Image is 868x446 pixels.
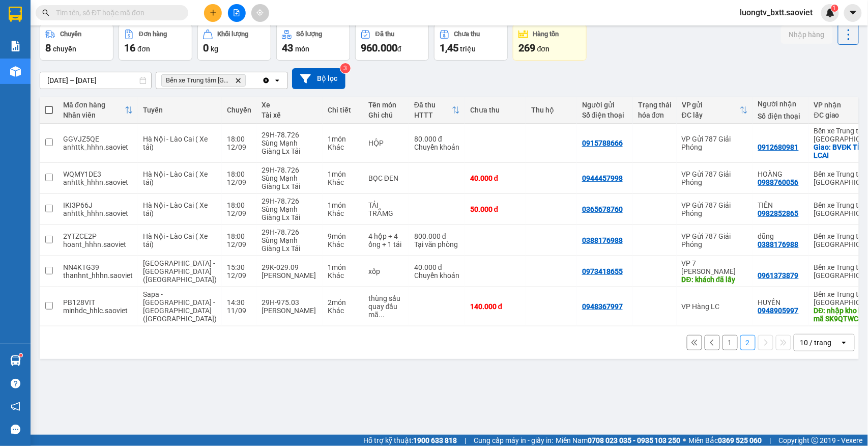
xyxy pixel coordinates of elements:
div: 0388176988 [758,240,799,248]
div: 10 / trang [800,338,832,348]
span: 8 [45,42,51,54]
div: 29H-78.726 [262,228,317,236]
span: Sapa - [GEOGRAPHIC_DATA] - [GEOGRAPHIC_DATA] ([GEOGRAPHIC_DATA]) [143,290,217,323]
div: VP Hàng LC [682,302,748,311]
div: 29H-78.726 [262,131,317,139]
div: Tài xế [262,111,317,119]
div: 0915788666 [582,139,623,147]
span: luongtv_bxtt.saoviet [732,6,821,19]
span: copyright [812,437,819,444]
div: 18:00 [227,201,251,209]
button: aim [251,4,269,22]
svg: Delete [235,77,241,83]
div: HỘP [368,139,404,147]
div: thanhnt_hhhn.saoviet [63,271,133,280]
div: 0388176988 [582,236,623,244]
div: 2YTZCE2P [63,232,133,240]
span: ⚪️ [683,438,686,442]
div: TẢI TRẮMG [368,201,404,217]
div: WQMY1DE3 [63,170,133,178]
span: 16 [124,42,135,54]
div: 0982852865 [758,209,799,217]
div: GGVJZ5QE [63,135,133,143]
span: Hà Nội - Lào Cai ( Xe tải) [143,201,208,217]
sup: 1 [19,354,22,357]
span: 1,45 [440,42,458,54]
div: 29H-975.03 [262,298,317,306]
div: Số lượng [297,31,323,38]
button: Số lượng43món [276,24,350,61]
strong: 0708 023 035 - 0935 103 250 [588,436,681,444]
div: 18:00 [227,232,251,240]
div: Khác [328,143,358,151]
div: Chưa thu [454,31,480,38]
div: 0948905997 [758,306,799,315]
div: xốp [368,267,404,275]
div: ĐC lấy [682,111,740,119]
span: message [11,425,20,434]
button: Đã thu960.000đ [355,24,429,61]
span: Hà Nội - Lào Cai ( Xe tải) [143,135,208,151]
button: Nhập hàng [781,25,833,44]
button: plus [204,4,222,22]
button: Chưa thu1,45 triệu [434,24,508,61]
span: chuyến [53,45,76,53]
span: đơn [537,45,550,53]
div: 0973418655 [582,267,623,275]
span: file-add [233,9,240,16]
div: 40.000 đ [414,263,460,271]
span: đơn [137,45,150,53]
div: 4 hộp + 4 ống + 1 tải [368,232,404,248]
img: warehouse-icon [10,66,21,77]
span: kg [211,45,218,53]
div: 1 món [328,170,358,178]
div: Mã đơn hàng [63,101,125,109]
div: Sùng Mạnh Giàng Lx Tải [262,236,317,253]
span: Hà Nội - Lào Cai ( Xe tải) [143,170,208,186]
th: Toggle SortBy [677,97,753,124]
div: 9 món [328,232,358,240]
div: 0912680981 [758,143,799,151]
div: Tại văn phòng [414,240,460,248]
div: 12/09 [227,178,251,186]
div: Khác [328,178,358,186]
div: Chuyển khoản [414,271,460,280]
span: triệu [460,45,476,53]
span: | [770,435,771,446]
svg: open [840,339,848,347]
div: Tuyến [143,106,217,114]
span: search [42,9,49,16]
div: VP Gửi 787 Giải Phóng [682,201,748,217]
input: Select a date range. [40,72,151,89]
img: warehouse-icon [10,355,21,366]
div: 80.000 đ [414,135,460,143]
button: Hàng tồn269đơn [513,24,587,61]
div: 0365678760 [582,205,623,213]
div: thùng sầu [368,294,404,302]
div: 40.000 đ [470,174,521,182]
sup: 1 [831,5,838,12]
span: 0 [203,42,209,54]
div: 18:00 [227,135,251,143]
div: Người nhận [758,100,804,108]
div: VP 7 [PERSON_NAME] [682,259,748,275]
div: Sùng Mạnh Giàng Lx Tải [262,174,317,190]
div: 29K-029.09 [262,263,317,271]
div: Tên món [368,101,404,109]
div: Khác [328,240,358,248]
span: Miền Nam [556,435,681,446]
div: Khác [328,271,358,280]
svg: Clear all [262,76,270,85]
div: DĐ: khách đã lấy [682,275,748,284]
span: [GEOGRAPHIC_DATA] - [GEOGRAPHIC_DATA] ([GEOGRAPHIC_DATA]) [143,259,217,284]
div: quay đầu mã SK9QTWC4 [368,302,404,319]
div: Thu hộ [531,106,572,114]
div: TIẾN [758,201,804,209]
span: 269 [518,42,535,54]
div: Nhân viên [63,111,125,119]
div: 0961373879 [758,271,799,280]
div: Đơn hàng [139,31,167,38]
div: HOÀNG [758,170,804,178]
div: Chuyến [227,106,251,114]
div: Sùng Mạnh Giàng Lx Tải [262,205,317,221]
